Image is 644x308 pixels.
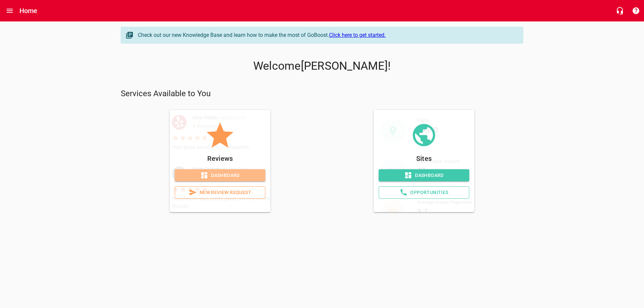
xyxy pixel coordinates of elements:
a: Dashboard [379,169,469,182]
div: Check out our new Knowledge Base and learn how to make the most of GoBoost. [138,31,516,39]
p: Welcome [PERSON_NAME] ! [121,59,523,73]
h6: Home [19,5,38,16]
button: Live Chat [612,3,628,19]
span: Dashboard [384,171,464,180]
span: Dashboard [180,171,260,180]
span: Opportunities [384,188,464,197]
button: Open drawer [2,3,18,19]
p: Services Available to You [121,88,523,99]
p: Sites [379,153,469,164]
button: Support Portal [628,3,644,19]
a: Dashboard [175,169,265,182]
a: Opportunities [379,186,469,199]
span: New Review Request [180,188,260,197]
p: Reviews [175,153,265,164]
a: Click here to get started. [329,32,386,38]
a: New Review Request [175,186,265,199]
